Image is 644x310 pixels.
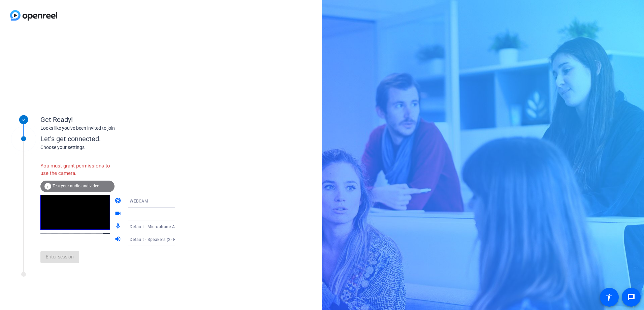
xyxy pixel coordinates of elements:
div: You must grant permissions to use the camera. [40,159,115,181]
div: Choose your settings [40,144,189,151]
div: Looks like you've been invited to join [40,125,175,132]
mat-icon: info [44,182,52,190]
mat-icon: camera [115,197,123,205]
span: Default - Microphone Array (Intel® Smart Sound Technology (Intel® SST)) [130,224,274,229]
mat-icon: mic_none [115,223,123,231]
div: Get Ready! [40,115,175,125]
span: Default - Speakers (2- Realtek(R) Audio) [130,237,207,242]
mat-icon: accessibility [605,293,613,301]
mat-icon: volume_up [115,236,123,244]
mat-icon: message [627,293,635,301]
div: Let's get connected. [40,134,189,144]
span: Test your audio and video [53,184,99,188]
mat-icon: videocam [115,210,123,218]
span: WEBCAM [130,199,148,204]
